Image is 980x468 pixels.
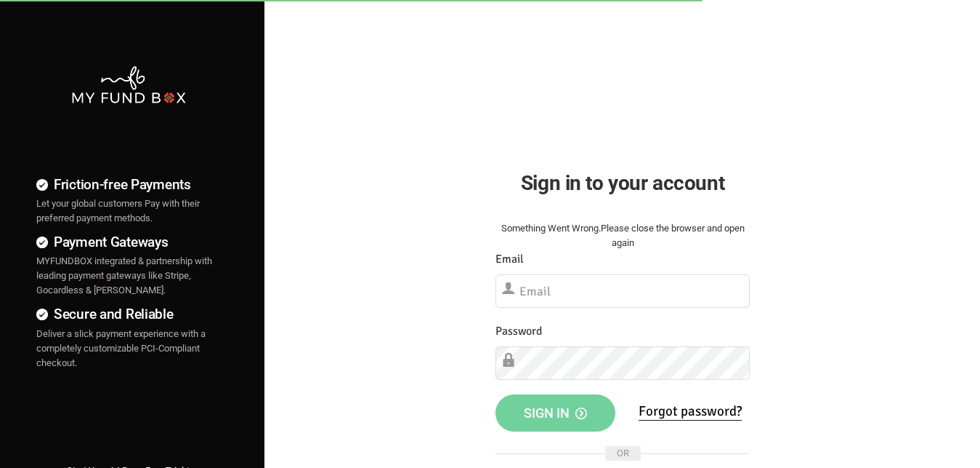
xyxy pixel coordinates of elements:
span: Let your global customers Pay with their preferred payment methods. [36,198,200,223]
h4: Friction-free Payments [36,174,221,195]
h4: Payment Gateways [36,231,221,253]
label: Password [495,322,542,341]
span: MYFUNDBOX integrated & partnership with leading payment gateways like Stripe, Gocardless & [PERSO... [36,255,212,296]
div: Something Went Wrong.Please close the browser and open again [495,221,750,250]
input: Email [495,274,750,308]
label: Email [495,250,524,269]
button: Sign in [495,394,615,432]
span: OR [605,446,641,461]
img: mfbwhite.png [70,65,186,105]
a: Forgot password? [639,402,742,421]
span: Deliver a slick payment experience with a completely customizable PCI-Compliant checkout. [36,328,206,368]
span: Sign in [524,405,587,421]
h4: Secure and Reliable [36,304,221,325]
h2: Sign in to your account [495,167,750,199]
